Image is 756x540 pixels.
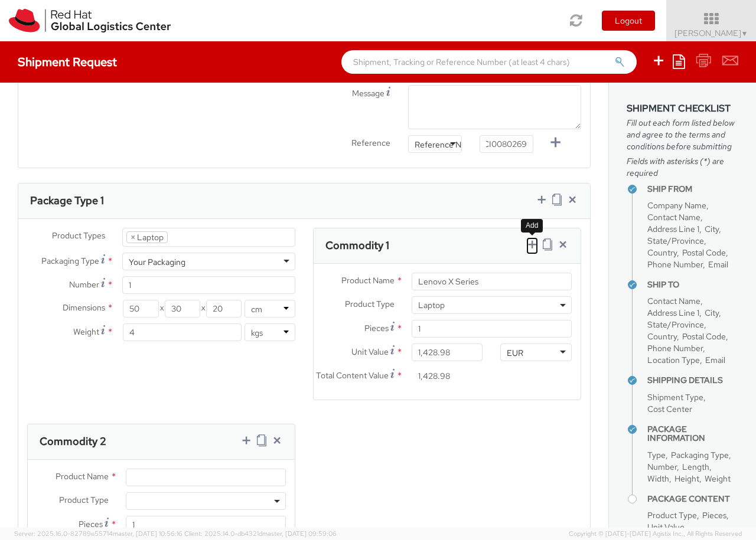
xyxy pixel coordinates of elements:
[569,529,742,539] span: Copyright © [DATE]-[DATE] Agistix Inc., All Rights Reserved
[647,307,699,318] span: Address Line 1
[705,355,725,365] span: Email
[647,259,703,270] span: Phone Number
[206,300,242,318] input: Height
[351,346,389,357] span: Unit Value
[507,347,523,359] div: EUR
[627,117,738,152] span: Fill out each form listed below and agree to the terms and conditions before submitting
[647,450,666,460] span: Type
[18,55,117,68] h4: Shipment Request
[682,247,726,258] span: Postal Code
[56,471,109,482] span: Product Name
[741,29,748,38] span: ▼
[647,510,697,521] span: Product Type
[647,319,704,330] span: State/Province
[647,331,677,342] span: Country
[647,404,692,414] span: Cost Center
[123,300,158,318] input: Length
[9,9,171,32] img: rh-logistics-00dfa346123c4ec078e1.svg
[341,275,395,286] span: Product Name
[165,300,200,318] input: Width
[674,28,748,38] span: [PERSON_NAME]
[647,343,703,354] span: Phone Number
[345,299,395,309] span: Product Type
[647,425,738,443] h4: Package Information
[647,392,703,402] span: Shipment Type
[63,302,105,313] span: Dimensions
[647,235,704,246] span: State/Province
[647,185,738,194] h4: Ship From
[325,240,389,251] h3: Commodity 1
[352,88,384,99] span: Message
[647,280,738,289] h4: Ship To
[113,529,183,538] span: master, [DATE] 10:56:16
[647,224,699,234] span: Address Line 1
[41,256,99,266] span: Packaging Type
[131,232,135,243] span: ×
[647,473,669,484] span: Width
[126,231,168,243] li: Laptop
[418,300,565,310] span: Laptop
[159,300,165,318] span: X
[647,495,738,503] h4: Package Content
[30,195,104,207] h3: Package Type 1
[73,326,99,337] span: Weight
[647,296,700,306] span: Contact Name
[708,259,728,270] span: Email
[671,450,729,460] span: Packaging Type
[200,300,206,318] span: X
[521,219,543,233] div: Add
[79,519,103,529] span: Pieces
[69,279,99,290] span: Number
[341,50,637,74] input: Shipment, Tracking or Reference Number (at least 4 chars)
[674,473,699,484] span: Height
[705,224,719,234] span: City
[647,522,685,532] span: Unit Value
[682,331,726,342] span: Postal Code
[351,138,390,148] span: Reference
[59,495,109,505] span: Product Type
[647,212,700,222] span: Contact Name
[364,323,389,333] span: Pieces
[647,462,677,472] span: Number
[647,200,706,211] span: Company Name
[702,510,726,521] span: Pieces
[705,473,731,484] span: Weight
[40,436,106,447] h3: Commodity 2
[14,529,183,538] span: Server: 2025.16.0-82789e55714
[705,307,719,318] span: City
[262,529,337,538] span: master, [DATE] 09:59:06
[627,155,738,179] span: Fields with asterisks (*) are required
[415,139,485,150] div: Reference Number
[52,230,105,241] span: Product Types
[647,247,677,258] span: Country
[647,376,738,385] h4: Shipping Details
[316,370,389,381] span: Total Content Value
[627,103,738,114] h3: Shipment Checklist
[412,296,572,314] span: Laptop
[647,355,700,365] span: Location Type
[184,529,337,538] span: Client: 2025.14.0-db4321d
[682,462,709,472] span: Length
[129,256,185,268] div: Your Packaging
[602,11,655,31] button: Logout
